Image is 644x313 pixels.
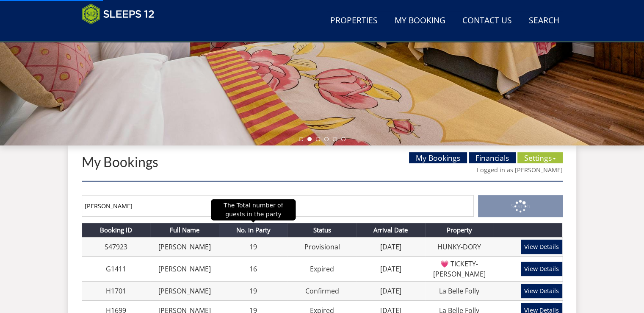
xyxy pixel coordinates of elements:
[437,242,481,252] a: HUNKY-DORY
[150,223,219,237] th: Full Name
[287,223,356,237] th: Status
[380,264,401,274] a: [DATE]
[106,264,126,274] a: G1411
[249,242,257,252] a: 19
[77,30,166,37] iframe: Customer reviews powered by Trustpilot
[327,11,381,31] a: Properties
[357,223,425,237] th: Arrival Date
[158,242,211,252] a: [PERSON_NAME]
[525,11,563,31] a: Search
[477,166,563,174] a: Logged in as [PERSON_NAME]
[249,264,257,274] a: 16
[517,152,563,163] a: Settings
[219,223,287,237] th: No. in Party
[105,242,127,252] a: S47923
[82,223,150,237] th: Booking ID
[469,152,516,163] a: Financials
[249,286,257,296] a: 19
[310,264,334,274] a: Expired
[391,11,449,31] a: My Booking
[521,240,562,254] a: View Details
[521,284,562,298] a: View Details
[82,195,474,217] input: Search by Booking Reference, Name, Postcode or Email
[380,286,401,296] a: [DATE]
[521,262,562,276] a: View Details
[305,286,339,296] a: Confirmed
[511,202,530,210] span: Search
[82,154,158,170] a: My Bookings
[409,152,467,163] a: My Bookings
[211,199,296,221] div: The Total number of guests in the party
[439,286,479,296] a: La Belle Folly
[158,264,211,274] a: [PERSON_NAME]
[106,286,126,296] a: H1701
[433,259,486,279] a: 💗 TICKETY-[PERSON_NAME]
[82,3,155,25] img: Sleeps 12
[425,223,494,237] th: Property
[459,11,515,31] a: Contact Us
[478,195,563,217] button: Search
[304,242,340,252] a: Provisional
[158,286,211,296] a: [PERSON_NAME]
[380,242,401,252] a: [DATE]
